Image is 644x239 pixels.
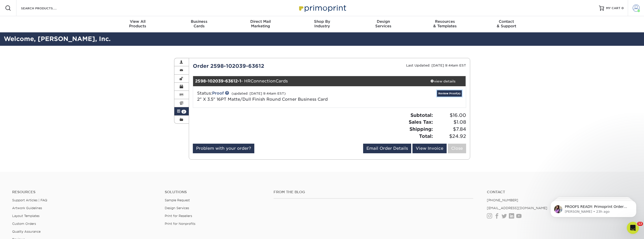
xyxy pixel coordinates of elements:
[107,16,169,32] a: View AllProducts
[420,76,466,86] a: view details
[437,90,462,97] a: Review Proof(s)
[181,110,186,114] span: 2
[12,190,157,194] h4: Resources
[165,222,195,226] a: Print for Nonprofits
[353,19,414,24] span: Design
[637,222,643,226] span: 12
[291,19,353,28] div: Industry
[168,19,230,28] div: Cards
[606,6,620,10] span: MY CART
[409,126,433,132] strong: Shipping:
[434,126,466,133] span: $7.84
[414,16,476,32] a: Resources& Templates
[197,97,328,102] a: 2" X 3.5" 16PT Matte/Dull Finish Round Corner Business Card
[434,119,466,126] span: $1.08
[487,198,518,202] a: [PHONE_NUMBER]
[476,16,537,32] a: Contact& Support
[434,133,466,140] span: $24.92
[297,3,347,13] img: Primoprint
[107,19,169,24] span: View All
[410,112,433,118] strong: Subtotal:
[20,5,70,11] input: SEARCH PRODUCTS.....
[193,144,254,153] a: Problem with your order?
[414,19,476,24] span: Resources
[414,19,476,28] div: & Templates
[189,62,329,70] div: Order 2598-102039-63612
[476,19,537,28] div: & Support
[409,119,433,125] strong: Sales Tax:
[448,144,466,153] a: Close
[406,63,466,67] small: Last Updated: [DATE] 9:44am EST
[168,16,230,32] a: BusinessCards
[212,91,224,96] a: Proof
[193,76,420,86] div: - HRConnectionCards
[165,198,190,202] a: Sample Request
[165,206,189,210] a: Design Services
[195,79,241,83] strong: 2598-102039-63612-1
[230,16,291,32] a: Direct MailMarketing
[230,19,291,24] span: Direct Mail
[363,144,411,153] a: Email Order Details
[412,144,447,153] a: View Invoice
[487,190,632,194] a: Contact
[174,107,189,115] a: 2
[193,90,375,102] div: Status:
[543,190,644,225] iframe: Intercom notifications message
[12,214,39,218] a: Layout Templates
[627,222,639,234] iframe: Intercom live chat
[434,112,466,119] span: $16.00
[165,190,266,194] h4: Solutions
[230,19,291,28] div: Marketing
[232,92,286,95] small: (updated: [DATE] 9:44am EST)
[274,190,473,194] h4: From the Blog
[291,16,353,32] a: Shop ByIndustry
[419,133,433,139] strong: Total:
[353,16,414,32] a: DesignServices
[291,19,353,24] span: Shop By
[353,19,414,28] div: Services
[168,19,230,24] span: Business
[12,198,47,202] a: Support Articles | FAQ
[165,214,192,218] a: Print for Resellers
[621,6,624,10] span: 0
[420,79,466,84] div: view details
[12,206,42,210] a: Artwork Guidelines
[476,19,537,24] span: Contact
[107,19,169,28] div: Products
[487,206,547,210] a: [EMAIL_ADDRESS][DOMAIN_NAME]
